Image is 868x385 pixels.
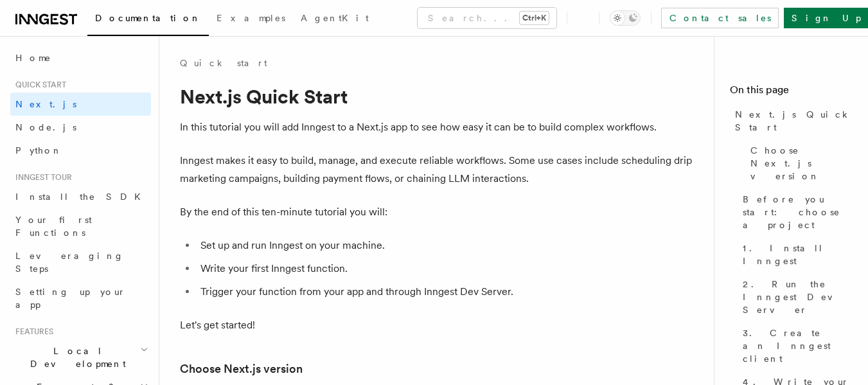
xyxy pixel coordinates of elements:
p: Let's get started! [180,316,694,334]
a: Install the SDK [10,185,151,208]
p: Inngest makes it easy to build, manage, and execute reliable workflows. Some use cases include sc... [180,152,694,188]
li: Set up and run Inngest on your machine. [197,237,694,255]
a: 1. Install Inngest [738,237,853,273]
button: Local Development [10,339,151,375]
a: Setting up your app [10,280,151,316]
a: Node.js [10,116,151,139]
a: Choose Next.js version [745,139,853,188]
span: Python [15,145,62,156]
a: Choose Next.js version [180,360,303,378]
a: Documentation [87,4,209,36]
span: Install the SDK [15,192,148,202]
a: Home [10,46,151,69]
span: Next.js [15,99,76,109]
span: Home [15,51,51,64]
h1: Next.js Quick Start [180,85,694,108]
button: Search...Ctrl+K [418,8,556,28]
span: 3. Create an Inngest client [743,327,853,365]
span: 2. Run the Inngest Dev Server [743,278,853,316]
h4: On this page [730,82,853,103]
a: Your first Functions [10,208,151,244]
span: Setting up your app [15,287,126,310]
a: Contact sales [661,8,779,28]
a: Python [10,139,151,162]
a: Next.js Quick Start [730,103,853,139]
p: By the end of this ten-minute tutorial you will: [180,203,694,221]
li: Write your first Inngest function. [197,260,694,278]
li: Trigger your function from your app and through Inngest Dev Server. [197,283,694,301]
a: Next.js [10,93,151,116]
span: Inngest tour [10,172,72,183]
p: In this tutorial you will add Inngest to a Next.js app to see how easy it can be to build complex... [180,118,694,136]
span: Your first Functions [15,215,92,238]
span: Examples [217,13,285,23]
a: Before you start: choose a project [738,188,853,237]
span: Features [10,327,53,337]
a: Leveraging Steps [10,244,151,280]
span: Before you start: choose a project [743,193,853,231]
span: Documentation [95,13,201,23]
span: Quick start [10,80,66,90]
span: AgentKit [301,13,369,23]
a: Quick start [180,57,267,69]
span: Next.js Quick Start [735,108,853,134]
span: Leveraging Steps [15,251,124,274]
a: AgentKit [293,4,376,35]
button: Toggle dark mode [610,10,641,26]
a: 3. Create an Inngest client [738,321,853,370]
kbd: Ctrl+K [520,12,549,24]
span: Local Development [10,345,140,370]
span: Choose Next.js version [750,144,853,183]
a: 2. Run the Inngest Dev Server [738,273,853,321]
a: Examples [209,4,293,35]
span: 1. Install Inngest [743,242,853,267]
span: Node.js [15,122,76,132]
